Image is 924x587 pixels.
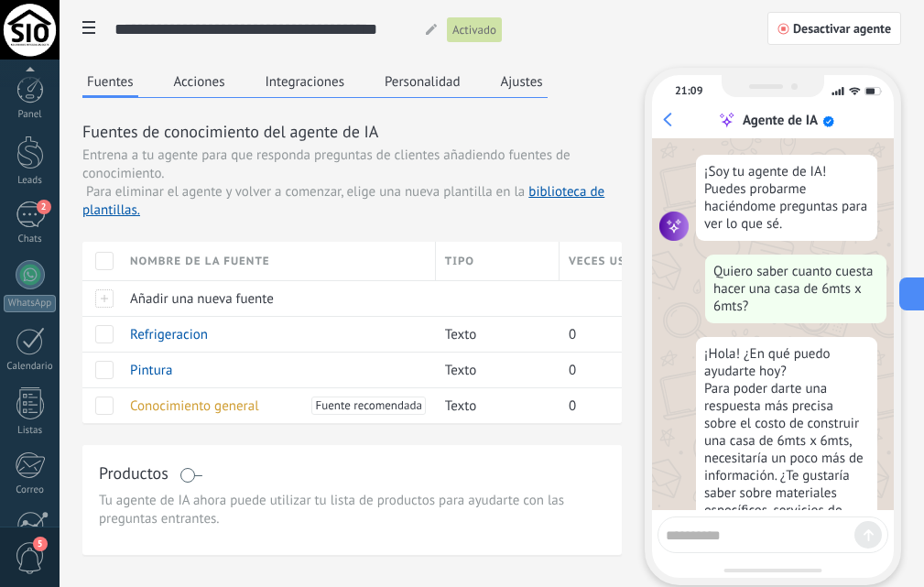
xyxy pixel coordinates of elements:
[445,397,476,415] span: Texto
[130,326,208,343] span: Refrigeracion
[4,234,57,245] div: Chats
[121,353,427,387] div: Pintura
[675,84,702,98] div: 21:09
[380,68,465,95] button: Personalidad
[99,462,168,484] h3: Productos
[436,388,550,423] div: Texto
[82,183,604,219] span: Para eliminar el agente y volver a comenzar, elige una nueva plantilla en la
[452,21,496,39] span: Activado
[261,68,350,95] button: Integraciones
[130,397,259,415] span: Conocimiento general
[445,326,476,343] span: Texto
[569,362,576,379] span: 0
[121,388,427,423] div: Conocimiento general
[82,183,604,219] a: biblioteca de plantillas.
[33,537,48,551] span: 5
[82,68,138,98] button: Fuentes
[436,242,559,280] div: Tipo
[436,317,550,352] div: Texto
[4,484,57,496] div: Correo
[37,200,51,214] span: 2
[4,425,57,437] div: Listas
[560,242,683,280] div: Veces usadas
[4,295,56,312] div: WhatsApp
[659,212,689,241] img: agent icon
[315,397,421,415] span: Fuente recomendada
[743,112,818,129] div: Agente de IA
[130,362,172,379] span: Pintura
[496,68,548,95] button: Ajustes
[436,353,550,387] div: Texto
[560,353,669,387] div: 0
[130,290,274,308] span: Añadir una nueva fuente
[4,175,57,187] div: Leads
[445,362,476,379] span: Texto
[767,12,901,45] button: Desactivar agente
[696,337,877,580] div: ¡Hola! ¿En qué puedo ayudarte hoy? Para poder darte una respuesta más precisa sobre el costo de c...
[169,68,230,95] button: Acciones
[793,22,891,35] span: Desactivar agente
[705,255,886,323] div: Quiero saber cuanto cuesta hacer una casa de 6mts x 6mts?
[4,361,57,373] div: Calendario
[560,388,669,423] div: 0
[82,147,622,183] span: Entrena a tu agente para que responda preguntas de clientes añadiendo fuentes de conocimiento.
[696,155,877,241] div: ¡Soy tu agente de IA! Puedes probarme haciéndome preguntas para ver lo que sé.
[121,242,435,280] div: Nombre de la fuente
[560,317,669,352] div: 0
[99,492,605,528] span: Tu agente de IA ahora puede utilizar tu lista de productos para ayudarte con las preguntas entran...
[569,326,576,343] span: 0
[121,317,427,352] div: Refrigeracion
[569,397,576,415] span: 0
[82,120,622,143] h3: Fuentes de conocimiento del agente de IA
[4,109,57,121] div: Panel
